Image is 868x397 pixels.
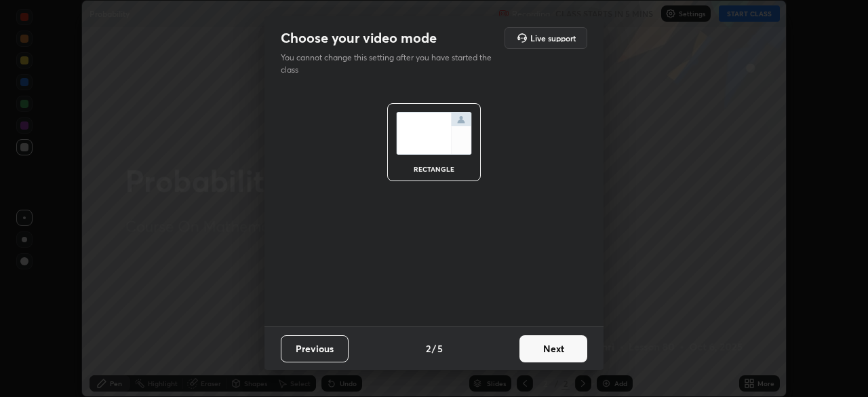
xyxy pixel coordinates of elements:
[432,341,436,356] h4: /
[530,34,576,42] h5: Live support
[407,166,461,172] div: rectangle
[437,341,443,356] h4: 5
[281,335,349,362] button: Previous
[396,112,472,155] img: normalScreenIcon.ae25ed63.svg
[426,341,431,356] h4: 2
[281,29,437,47] h2: Choose your video mode
[281,52,500,76] p: You cannot change this setting after you have started the class
[519,335,587,362] button: Next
